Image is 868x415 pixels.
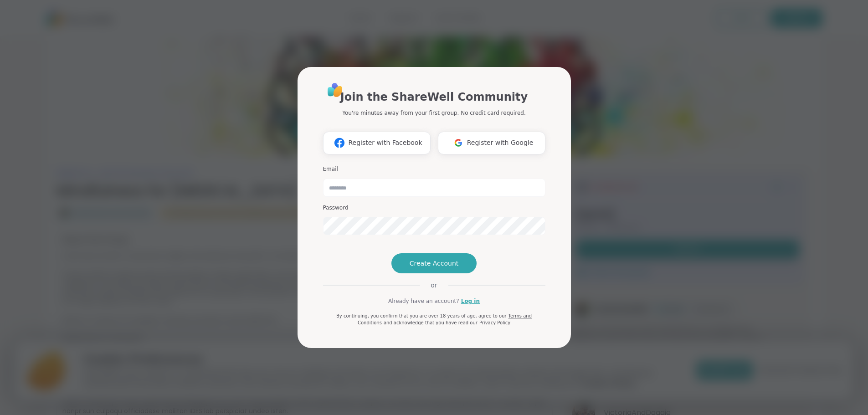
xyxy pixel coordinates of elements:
[342,109,525,117] p: You're minutes away from your first group. No credit card required.
[384,320,478,325] span: and acknowledge that you have read our
[325,80,345,100] img: ShareWell Logo
[391,253,477,273] button: Create Account
[461,297,480,305] a: Log in
[410,259,459,268] span: Create Account
[479,320,510,325] a: Privacy Policy
[323,132,431,154] button: Register with Facebook
[450,134,467,151] img: ShareWell Logomark
[467,138,534,148] span: Register with Google
[323,204,545,212] h3: Password
[340,89,528,105] h1: Join the ShareWell Community
[388,297,459,305] span: Already have an account?
[420,281,448,290] span: or
[348,138,422,148] span: Register with Facebook
[323,165,545,173] h3: Email
[336,313,507,318] span: By continuing, you confirm that you are over 18 years of age, agree to our
[438,132,545,154] button: Register with Google
[331,134,348,151] img: ShareWell Logomark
